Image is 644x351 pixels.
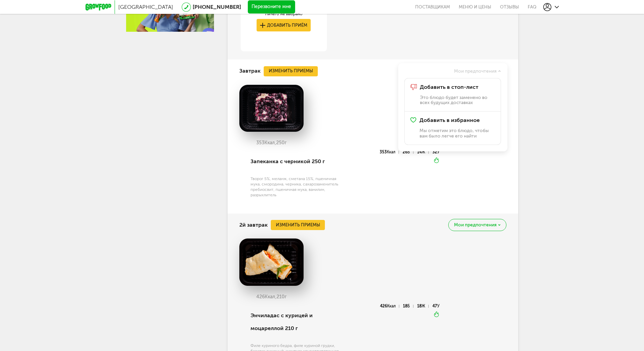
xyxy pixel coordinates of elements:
[454,223,497,227] span: Мои предпочтения
[257,11,311,17] div: Ничего не выбрано
[239,219,268,231] h4: 2й завтрак
[239,85,304,132] img: big_MoPKPmMjtfSDl5PN.png
[437,150,439,154] span: У
[264,66,318,76] button: Изменить приемы
[420,128,495,139] p: Мы отметим это блюдо, чтобы вам было легче его найти
[420,117,480,123] span: Добавить в избранное
[417,151,429,154] div: 14
[407,304,410,308] span: Б
[285,294,287,300] span: г
[118,4,173,10] span: [GEOGRAPHIC_DATA]
[239,294,304,300] div: 426 210
[422,150,425,154] span: Ж
[420,95,495,105] p: Это блюдо будет заменено во всех будущих доставках
[380,151,399,154] div: 353
[407,150,410,154] span: Б
[265,294,277,300] span: Ккал,
[239,65,261,77] h4: Завтрак
[454,69,497,74] span: Мои предпочтения
[387,304,396,308] span: Ккал
[432,305,439,308] div: 47
[387,150,396,154] span: Ккал
[380,305,399,308] div: 426
[403,151,413,154] div: 26
[422,304,425,308] span: Ж
[257,19,311,31] button: Добавить приём
[248,0,295,14] button: Перезвоните мне
[264,140,276,146] span: Ккал,
[420,84,478,90] span: Добавить в стоп-лист
[437,304,439,308] span: У
[239,239,304,286] img: big_f6JOkPeOcEAJwXpo.png
[193,4,241,10] a: [PHONE_NUMBER]
[239,140,304,146] div: 353 250
[251,304,344,340] div: Энчиладас с курицей и моцареллой 210 г
[251,150,344,173] div: Запеканка с черникой 250 г
[432,151,439,154] div: 32
[271,220,325,230] button: Изменить приемы
[417,305,429,308] div: 18
[403,305,413,308] div: 18
[251,176,344,198] div: Творог 5%, меланж, сметана 15%, пшеничная мука, смородина, черника, сахарозаменитель пребиосвит, ...
[285,140,287,146] span: г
